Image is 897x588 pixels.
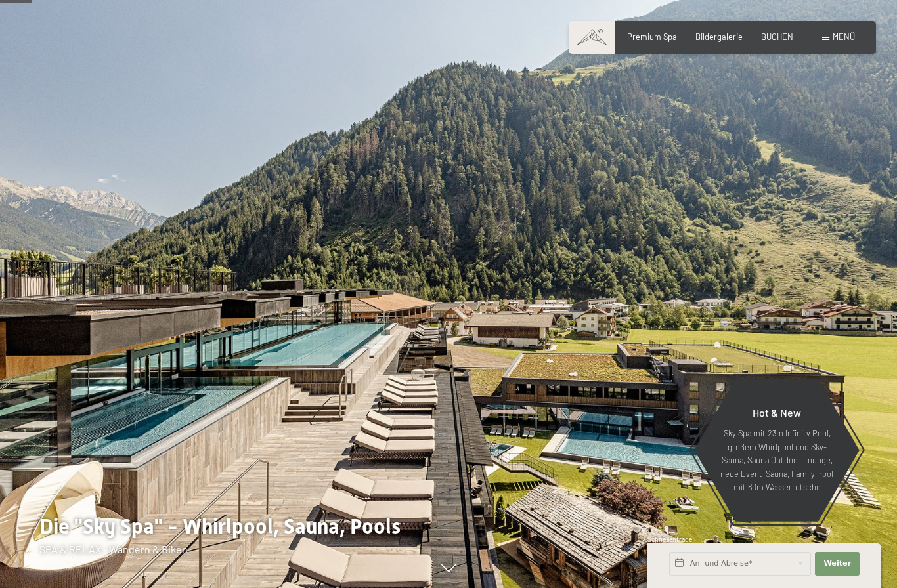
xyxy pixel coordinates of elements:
p: Sky Spa mit 23m Infinity Pool, großem Whirlpool und Sky-Sauna, Sauna Outdoor Lounge, neue Event-S... [720,427,834,493]
span: Hot & New [753,406,801,419]
a: Hot & New Sky Spa mit 23m Infinity Pool, großem Whirlpool und Sky-Sauna, Sauna Outdoor Lounge, ne... [693,378,860,522]
span: Weiter [823,558,851,569]
button: Weiter [815,552,860,576]
span: Schnellanfrage [647,535,693,543]
span: Menü [833,31,855,42]
a: Bildergalerie [695,31,743,42]
a: Premium Spa [627,31,677,42]
a: BUCHEN [761,31,793,42]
